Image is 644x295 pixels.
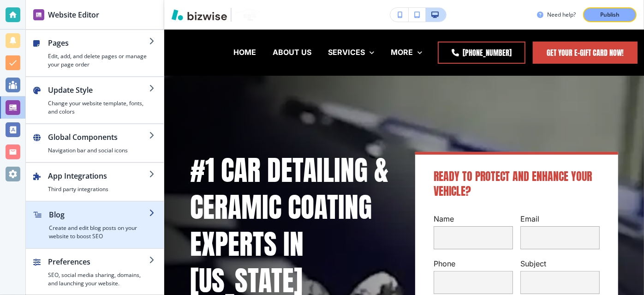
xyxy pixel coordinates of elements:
[48,146,149,155] h4: Navigation bar and social icons
[26,202,164,248] button: BlogCreate and edit blog posts on your website to boost SEO
[48,99,149,116] h4: Change your website template, fonts, and colors
[172,9,227,20] img: Bizwise Logo
[48,170,149,181] h2: App Integrations
[48,256,149,267] h2: Preferences
[49,224,149,241] h4: Create and edit blog posts on your website to boost SEO
[26,163,164,201] button: App IntegrationsThird party integrations
[26,77,164,123] button: Update StyleChange your website template, fonts, and colors
[235,9,260,20] img: Your Logo
[434,168,595,199] span: Ready to Protect and Enhance Your Vehicle?
[273,47,311,58] p: ABOUT US
[328,47,365,58] p: SERVICES
[583,7,637,22] button: Publish
[547,11,576,19] h3: Need help?
[49,209,149,220] h2: Blog
[434,259,513,269] p: Phone
[48,271,149,288] h4: SEO, social media sharing, domains, and launching your website.
[233,47,256,58] p: HOME
[48,9,99,20] h2: Website Editor
[48,185,149,193] h4: Third party integrations
[26,249,164,295] button: PreferencesSEO, social media sharing, domains, and launching your website.
[434,214,513,224] p: Name
[438,42,525,64] a: [PHONE_NUMBER]
[520,214,600,224] p: Email
[48,84,149,96] h2: Update Style
[48,52,149,69] h4: Edit, add, and delete pages or manage your page order
[26,124,164,162] button: Global ComponentsNavigation bar and social icons
[533,42,638,64] a: Get Your E-Gift Card Now!
[48,37,149,48] h2: Pages
[33,9,44,20] img: editor icon
[520,259,600,269] p: Subject
[600,11,620,19] p: Publish
[26,30,164,76] button: PagesEdit, add, and delete pages or manage your page order
[48,132,149,143] h2: Global Components
[391,47,413,58] p: MORE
